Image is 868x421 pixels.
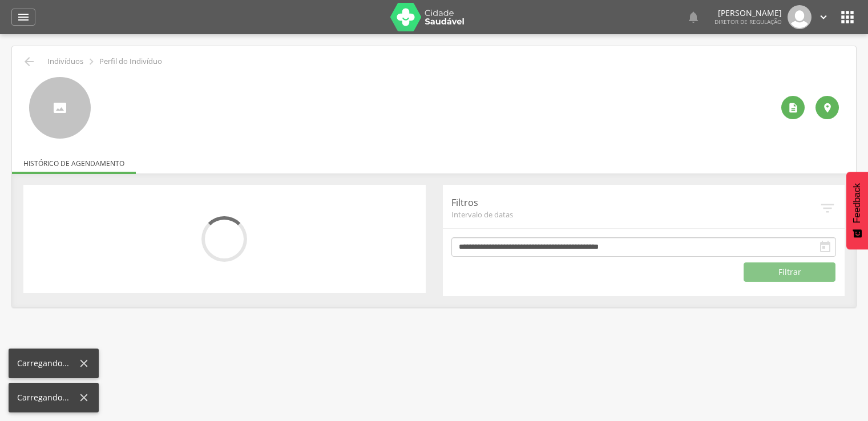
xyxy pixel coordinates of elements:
span: Diretor de regulação [714,18,782,26]
i:  [687,10,700,24]
div: Localização [815,96,839,119]
i:  [788,102,799,114]
span: Intervalo de datas [451,209,819,220]
i:  [17,10,30,24]
a:  [11,9,35,26]
div: Carregando... [17,392,78,403]
p: Filtros [451,196,819,209]
div: Ver histórico de cadastramento [781,96,805,119]
i:  [817,11,830,23]
a:  [817,5,830,29]
i:  [819,200,836,217]
p: Indivíduos [47,57,83,66]
i:  [85,55,98,68]
p: Perfil do Indivíduo [99,57,162,66]
p: [PERSON_NAME] [714,9,782,17]
i:  [818,240,832,254]
span: Feedback [852,183,862,223]
button: Feedback - Mostrar pesquisa [846,172,868,249]
button: Filtrar [744,262,835,282]
i: Voltar [22,55,36,68]
i:  [822,102,833,114]
i:  [838,8,857,26]
div: Carregando... [17,358,78,369]
a:  [687,5,700,29]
